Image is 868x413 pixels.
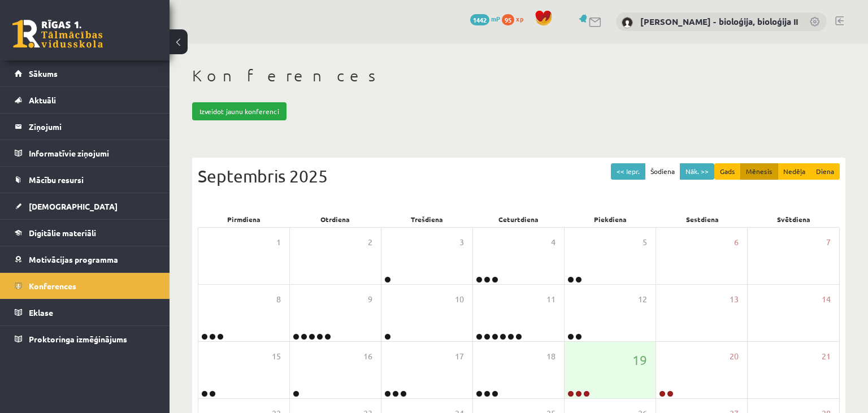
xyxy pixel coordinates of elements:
span: 10 [455,293,464,306]
button: Gads [714,163,741,180]
span: Digitālie materiāli [29,228,96,238]
span: 20 [730,350,739,363]
div: Piekdiena [565,211,656,227]
span: 21 [822,350,831,363]
a: Ziņojumi [15,114,155,140]
span: 16 [363,350,372,363]
span: 14 [822,293,831,306]
a: Digitālie materiāli [15,220,155,246]
span: [DEMOGRAPHIC_DATA] [29,201,118,211]
span: 1442 [470,14,489,25]
div: Otrdiena [289,211,381,227]
span: 7 [826,236,831,249]
span: 12 [638,293,647,306]
div: Septembris 2025 [198,163,840,189]
button: Šodiena [645,163,680,180]
span: 13 [730,293,739,306]
span: 3 [459,236,464,249]
button: Mēnesis [740,163,778,180]
span: Aktuāli [29,95,56,105]
span: 18 [546,350,555,363]
span: Motivācijas programma [29,254,118,264]
img: Elza Saulīte - bioloģija, bioloģija II [622,17,633,28]
a: [PERSON_NAME] - bioloģija, bioloģija II [640,16,798,27]
div: Pirmdiena [198,211,289,227]
span: Mācību resursi [29,175,84,185]
a: [DEMOGRAPHIC_DATA] [15,193,155,219]
span: 95 [502,14,514,25]
span: 5 [643,236,647,249]
div: Ceturtdiena [473,211,565,227]
span: 2 [368,236,372,249]
span: 4 [551,236,555,249]
span: Proktoringa izmēģinājums [29,334,127,344]
span: 9 [368,293,372,306]
a: Mācību resursi [15,167,155,193]
a: 95 xp [502,14,529,23]
button: Nedēļa [778,163,811,180]
span: Konferences [29,281,76,291]
a: Sākums [15,60,155,86]
a: Izveidot jaunu konferenci [192,102,287,120]
span: 6 [734,236,739,249]
button: Nāk. >> [680,163,714,180]
a: Eklase [15,299,155,325]
a: Rīgas 1. Tālmācības vidusskola [12,20,103,48]
a: Aktuāli [15,87,155,113]
a: Motivācijas programma [15,246,155,272]
legend: Ziņojumi [29,114,155,140]
div: Svētdiena [748,211,840,227]
a: Proktoringa izmēģinājums [15,326,155,352]
span: 8 [276,293,281,306]
button: << Iepr. [611,163,645,180]
span: 17 [455,350,464,363]
span: 1 [276,236,281,249]
h1: Konferences [192,66,845,85]
a: Informatīvie ziņojumi [15,140,155,166]
a: 1442 mP [470,14,500,23]
span: xp [516,14,523,23]
a: Konferences [15,273,155,299]
span: Sākums [29,68,58,79]
span: 15 [272,350,281,363]
div: Sestdiena [656,211,748,227]
span: 11 [546,293,555,306]
div: Trešdiena [381,211,473,227]
span: 19 [632,350,647,369]
span: Eklase [29,307,53,318]
button: Diena [810,163,840,180]
span: mP [491,14,500,23]
legend: Informatīvie ziņojumi [29,140,155,166]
